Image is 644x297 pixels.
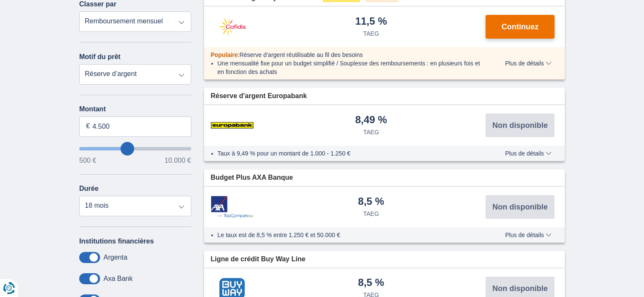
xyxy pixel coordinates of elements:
span: Continuez [502,23,539,31]
label: Institutions financières [79,238,154,245]
input: wantToBorrow [79,147,191,150]
label: Classer par [79,0,116,8]
button: Plus de détails [499,150,558,157]
li: Le taux est de 8,5 % entre 1.250 € et 50.000 € [218,231,480,239]
li: Une mensualité fixe pour un budget simplifié / Souplesse des remboursements : en plusieurs fois e... [218,59,480,76]
button: Continuez [486,15,555,39]
label: Motif du prêt [79,53,121,61]
span: 10.000 € [164,157,191,164]
button: Non disponible [486,195,555,219]
img: pret personnel Axa Bank [211,196,253,218]
div: TAEG [363,209,379,218]
label: Montant [79,105,191,113]
span: Non disponible [492,122,548,129]
div: 11,5 % [355,16,387,28]
span: Populaire [211,51,238,58]
img: pret personnel Cofidis [211,16,253,37]
span: Budget Plus AXA Banque [211,173,293,183]
span: Plus de détails [505,232,552,238]
button: Non disponible [486,113,555,137]
div: TAEG [363,128,379,136]
div: 8,5 % [358,277,384,289]
span: 500 € [79,157,96,164]
span: Réserve d'argent Europabank [211,91,307,101]
span: € [86,122,90,131]
div: : [204,51,487,59]
button: Plus de détails [499,232,558,238]
div: TAEG [363,29,379,38]
label: Axa Bank [103,275,132,283]
img: pret personnel Europabank [211,115,253,136]
span: Plus de détails [505,150,552,156]
span: Plus de détails [505,60,552,66]
span: Non disponible [492,285,548,292]
span: Non disponible [492,203,548,211]
div: 8,49 % [355,115,387,126]
span: Réserve d’argent réutilisable au fil des besoins [239,51,363,58]
div: 8,5 % [358,196,384,208]
li: Taux à 9,49 % pour un montant de 1.000 - 1.250 € [218,149,480,158]
label: Argenta [103,254,127,261]
label: Durée [79,185,98,192]
span: Ligne de crédit Buy Way Line [211,255,306,264]
button: Plus de détails [499,60,558,67]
